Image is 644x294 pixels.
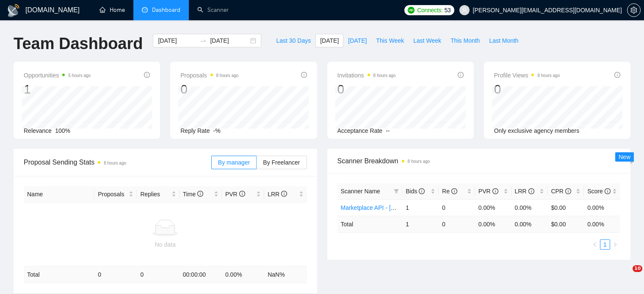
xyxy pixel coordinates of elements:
[610,239,620,250] button: right
[619,154,630,160] span: New
[200,37,207,44] span: swap-right
[627,7,640,14] span: setting
[590,239,600,250] li: Previous Page
[281,191,287,197] span: info-circle
[341,204,451,211] a: Marketplace API - [GEOGRAPHIC_DATA]
[337,216,403,232] td: Total
[547,216,584,232] td: $ 0.00
[158,36,196,45] input: Start date
[271,34,315,47] button: Last 30 Days
[152,6,180,14] span: Dashboard
[183,191,203,198] span: Time
[337,156,621,166] span: Scanner Breakdown
[494,127,580,134] span: Only exclusive agency members
[446,34,484,47] button: This Month
[458,72,464,78] span: info-circle
[200,37,207,44] span: to
[451,188,457,194] span: info-circle
[627,3,641,17] button: setting
[402,199,439,216] td: 1
[475,216,511,232] td: 0.00 %
[511,199,548,216] td: 0.00%
[484,34,523,47] button: Last Month
[137,186,179,203] th: Replies
[373,73,396,78] time: 8 hours ago
[451,36,480,45] span: This Month
[180,267,222,283] td: 00:00:00
[320,36,339,45] span: [DATE]
[180,70,238,80] span: Proposals
[537,73,560,78] time: 8 hours ago
[239,191,245,197] span: info-circle
[180,81,238,97] div: 0
[27,240,304,249] div: No data
[276,36,311,45] span: Last 30 Days
[610,239,620,250] li: Next Page
[7,4,20,17] img: logo
[268,191,287,198] span: LRR
[615,265,636,286] iframe: Intercom live chat
[55,127,70,134] span: 100%
[315,34,343,47] button: [DATE]
[337,81,396,97] div: 0
[511,216,548,232] td: 0.00 %
[337,70,396,80] span: Invitations
[587,188,610,195] span: Score
[348,36,367,45] span: [DATE]
[68,73,91,78] time: 5 hours ago
[408,7,415,14] img: upwork-logo.png
[24,81,91,97] div: 1
[371,34,409,47] button: This Week
[413,36,441,45] span: Last Week
[144,72,150,78] span: info-circle
[94,267,137,283] td: 0
[24,186,94,203] th: Name
[600,239,610,250] li: 1
[264,267,307,283] td: NaN %
[197,191,203,197] span: info-circle
[24,267,94,283] td: Total
[263,159,300,166] span: By Freelancer
[408,159,430,164] time: 8 hours ago
[547,199,584,216] td: $0.00
[494,81,560,97] div: 0
[140,190,169,199] span: Replies
[478,188,498,195] span: PVR
[24,70,91,80] span: Opportunities
[24,127,52,134] span: Relevance
[633,265,642,272] span: 10
[614,72,620,78] span: info-circle
[445,5,451,15] span: 53
[197,6,229,14] a: searchScanner
[551,188,571,195] span: CPR
[210,36,249,45] input: End date
[392,185,401,198] span: filter
[94,186,137,203] th: Proposals
[409,34,446,47] button: Last Week
[222,267,264,283] td: 0.00 %
[100,6,125,14] a: homeHome
[475,199,511,216] td: 0.00%
[565,188,571,194] span: info-circle
[386,127,390,134] span: --
[142,7,148,13] span: dashboard
[24,157,211,168] span: Proposal Sending Stats
[376,36,404,45] span: This Week
[180,127,210,134] span: Reply Rate
[341,188,380,195] span: Scanner Name
[439,216,475,232] td: 0
[515,188,534,195] span: LRR
[590,239,600,250] button: left
[492,188,498,194] span: info-circle
[343,34,371,47] button: [DATE]
[439,199,475,216] td: 0
[584,199,620,216] td: 0.00%
[14,34,143,54] h1: Team Dashboard
[394,189,399,194] span: filter
[218,159,250,166] span: By manager
[489,36,518,45] span: Last Month
[600,240,610,249] a: 1
[137,267,179,283] td: 0
[528,188,534,194] span: info-circle
[613,242,618,247] span: right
